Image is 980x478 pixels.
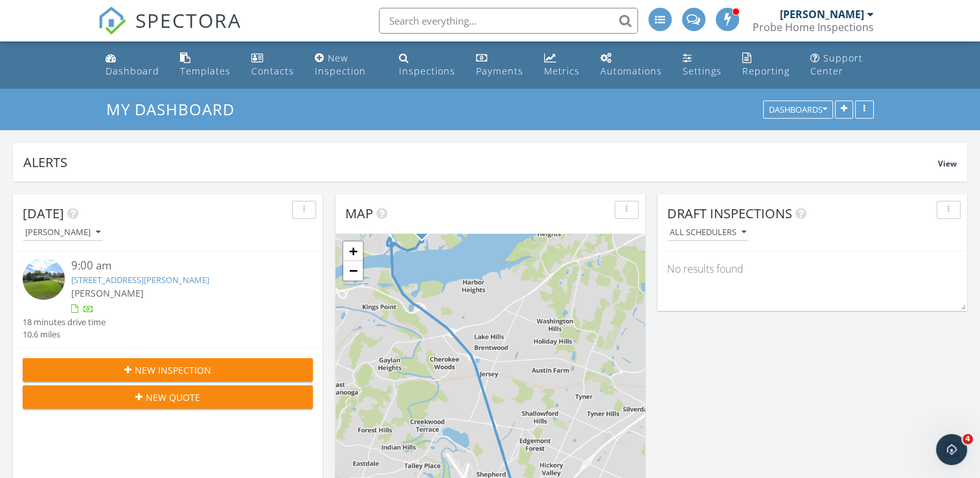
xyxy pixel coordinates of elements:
div: [PERSON_NAME] [25,228,100,237]
span: [PERSON_NAME] [71,287,144,299]
a: Metrics [539,47,585,84]
button: Dashboards [763,101,833,119]
input: Search everything... [379,8,638,34]
a: 9:00 am [STREET_ADDRESS][PERSON_NAME] [PERSON_NAME] 18 minutes drive time 10.6 miles [23,258,313,341]
div: Settings [683,65,722,77]
button: New Quote [23,385,313,409]
div: New Inspection [315,52,366,77]
span: SPECTORA [135,6,242,34]
a: Zoom in [343,242,363,261]
div: Contacts [251,65,294,77]
div: Support Center [810,52,863,77]
img: streetview [23,258,65,300]
div: All schedulers [670,228,746,237]
span: Map [345,205,373,222]
a: Contacts [246,47,299,84]
span: Draft Inspections [667,205,792,222]
div: Dashboards [769,106,827,115]
div: No results found [657,251,967,286]
a: Zoom out [343,261,363,280]
button: New Inspection [23,358,313,381]
button: [PERSON_NAME] [23,224,103,242]
div: 18 minutes drive time [23,316,106,328]
a: Inspections [394,47,461,84]
a: Settings [678,47,727,84]
div: 10.6 miles [23,328,106,341]
a: Dashboard [100,47,165,84]
div: Reporting [742,65,790,77]
div: 9:00 am [71,258,289,274]
a: SPECTORA [98,17,242,45]
div: Payments [476,65,523,77]
a: Automations (Advanced) [595,47,667,84]
div: Dashboard [106,65,159,77]
div: 5750 Lake Resort Dr. Suite 122, Chattanooga TN 37415 [422,227,429,234]
button: All schedulers [667,224,749,242]
div: [PERSON_NAME] [780,8,864,21]
div: Templates [180,65,231,77]
a: Payments [471,47,529,84]
a: Reporting [737,47,795,84]
div: Alerts [23,154,938,171]
div: Metrics [544,65,580,77]
div: Automations [600,65,662,77]
a: Templates [175,47,236,84]
span: 4 [963,434,973,444]
a: New Inspection [310,47,383,84]
a: Support Center [805,47,880,84]
span: New Quote [146,391,200,404]
a: [STREET_ADDRESS][PERSON_NAME] [71,274,209,286]
img: The Best Home Inspection Software - Spectora [98,6,126,35]
span: New Inspection [135,363,211,377]
span: [DATE] [23,205,64,222]
iframe: Intercom live chat [936,434,967,465]
a: My Dashboard [106,98,245,120]
span: View [938,158,957,169]
div: Inspections [399,65,455,77]
div: Probe Home Inspections [753,21,874,34]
